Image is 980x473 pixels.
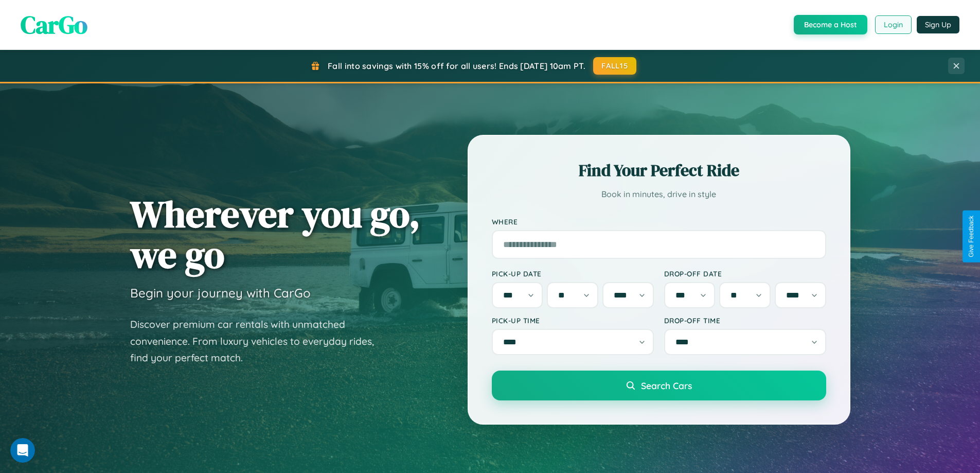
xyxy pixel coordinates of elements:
button: Login [875,15,912,34]
h2: Find Your Perfect Ride [492,159,826,182]
h3: Begin your journey with CarGo [130,285,311,301]
button: FALL15 [593,57,636,75]
label: Where [492,217,826,226]
div: Give Feedback [968,216,975,257]
button: Search Cars [492,371,826,400]
button: Become a Host [794,15,867,34]
label: Drop-off Time [664,316,826,325]
p: Discover premium car rentals with unmatched convenience. From luxury vehicles to everyday rides, ... [130,316,387,366]
span: Search Cars [641,380,692,391]
button: Sign Up [917,16,959,33]
p: Book in minutes, drive in style [492,187,826,202]
span: CarGo [21,8,87,42]
h1: Wherever you go, we go [130,194,420,275]
label: Pick-up Date [492,269,654,278]
iframe: Intercom live chat [10,438,35,463]
span: Fall into savings with 15% off for all users! Ends [DATE] 10am PT. [328,61,585,71]
label: Pick-up Time [492,316,654,325]
label: Drop-off Date [664,269,826,278]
